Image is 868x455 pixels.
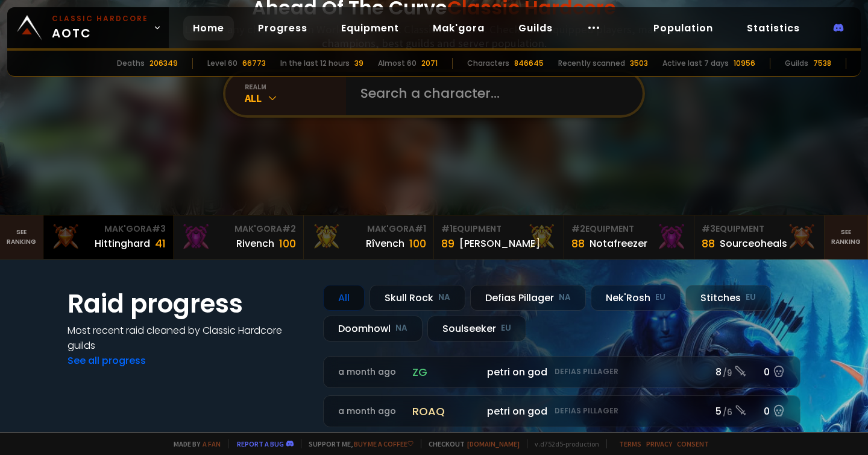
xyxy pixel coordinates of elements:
[409,235,426,252] div: 100
[737,16,810,40] a: Statistics
[7,7,169,48] a: Classic HardcoreAOTC
[571,235,585,252] div: 88
[68,323,309,353] h4: Most recent raid cleaned by Classic Hardcore guilds
[813,58,831,69] div: 7538
[558,58,625,69] div: Recently scanned
[242,58,266,69] div: 66773
[183,16,234,40] a: Home
[421,439,520,448] span: Checkout
[590,236,647,251] div: Notafreezer
[470,285,586,311] div: Defias Pillager
[509,16,562,40] a: Guilds
[720,236,787,251] div: Sourceoheals
[51,223,166,235] div: Mak'Gora
[421,58,438,69] div: 2071
[323,316,423,342] div: Doomhowl
[149,58,178,69] div: 206349
[662,58,729,69] div: Active last 7 days
[237,439,284,448] a: Report a bug
[203,439,221,448] a: a fan
[152,223,166,235] span: # 3
[459,236,540,251] div: [PERSON_NAME]
[117,58,145,69] div: Deaths
[311,223,426,235] div: Mak'Gora
[677,439,709,448] a: Consent
[655,291,665,304] small: EU
[591,285,681,311] div: Nek'Rosh
[354,58,363,69] div: 39
[825,215,868,259] a: Seeranking
[248,16,317,40] a: Progress
[702,223,715,235] span: # 3
[43,215,174,259] a: Mak'Gora#3Hittinghard41
[559,291,571,304] small: NA
[746,291,756,304] small: EU
[702,235,715,252] div: 88
[52,13,148,24] small: Classic Hardcore
[415,223,426,235] span: # 1
[52,13,148,42] span: AOTC
[323,285,365,311] div: All
[370,285,465,311] div: Skull Rock
[166,439,221,448] span: Made by
[332,16,409,40] a: Equipment
[467,58,509,69] div: Characters
[438,291,450,304] small: NA
[323,356,800,388] a: a month agozgpetri on godDefias Pillager8 /90
[378,58,417,69] div: Almost 60
[564,215,694,259] a: #2Equipment88Notafreezer
[245,82,346,91] div: realm
[423,16,494,40] a: Mak'gora
[619,439,641,448] a: Terms
[354,439,414,448] a: Buy me a coffee
[207,58,237,69] div: Level 60
[514,58,544,69] div: 846645
[366,236,404,251] div: Rîvench
[785,58,808,69] div: Guilds
[304,215,434,259] a: Mak'Gora#1Rîvench100
[181,223,296,235] div: Mak'Gora
[323,395,800,427] a: a month agoroaqpetri on godDefias Pillager5 /60
[467,439,520,448] a: [DOMAIN_NAME]
[646,439,672,448] a: Privacy
[68,354,146,367] a: See all progress
[395,322,407,334] small: NA
[441,235,454,252] div: 89
[685,285,771,311] div: Stitches
[282,223,296,235] span: # 2
[155,235,166,252] div: 41
[427,316,526,342] div: Soulseeker
[734,58,755,69] div: 10956
[630,58,648,69] div: 3503
[571,223,687,235] div: Equipment
[280,58,350,69] div: In the last 12 hours
[702,223,817,235] div: Equipment
[571,223,585,235] span: # 2
[501,322,511,334] small: EU
[68,285,309,323] h1: Raid progress
[694,215,825,259] a: #3Equipment88Sourceoheals
[95,236,150,251] div: Hittinghard
[353,72,628,115] input: Search a character...
[441,223,556,235] div: Equipment
[236,236,274,251] div: Rivench
[279,235,296,252] div: 100
[441,223,453,235] span: # 1
[644,16,723,40] a: Population
[245,91,346,105] div: All
[174,215,304,259] a: Mak'Gora#2Rivench100
[301,439,414,448] span: Support me,
[434,215,564,259] a: #1Equipment89[PERSON_NAME]
[527,439,599,448] span: v. d752d5 - production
